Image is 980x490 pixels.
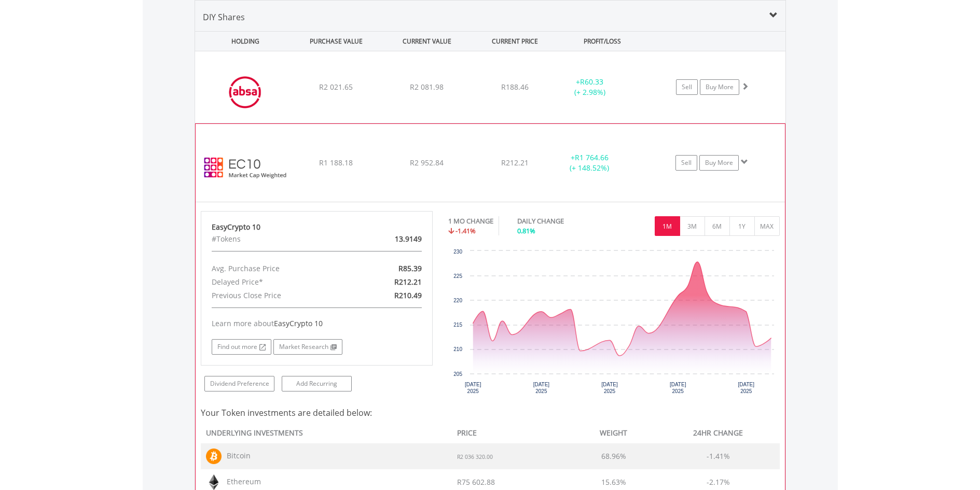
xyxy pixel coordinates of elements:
span: Ethereum [222,477,261,486]
td: 68.96% [570,443,657,469]
span: R2 021.65 [319,82,353,92]
text: 215 [453,322,462,328]
div: PROFIT/LOSS [558,32,647,51]
text: 230 [453,249,462,255]
text: [DATE] 2025 [465,382,481,394]
th: PRICE [452,424,571,443]
div: + (+ 2.98%) [551,77,629,97]
th: UNDERLYING INVESTMENTS [201,424,452,443]
th: 24HR CHANGE [657,424,779,443]
img: TOKEN.BTC.png [206,449,222,464]
div: 13.9149 [354,232,430,246]
div: CURRENT PRICE [473,32,556,51]
text: 225 [453,273,462,279]
div: DAILY CHANGE [517,216,600,226]
span: -1.41% [456,226,476,235]
span: DIY Shares [203,11,245,23]
span: R1 764.66 [575,152,609,162]
div: Previous Close Price [204,289,354,302]
span: R2 952.84 [410,158,444,167]
text: [DATE] 2025 [738,382,755,394]
text: [DATE] 2025 [533,382,550,394]
span: R75 602.88 [457,477,495,487]
span: R2 081.98 [410,82,444,92]
text: 220 [453,298,462,303]
button: 3M [680,216,705,236]
span: 0.81% [517,226,535,235]
div: EasyCrypto 10 [212,222,422,232]
span: R188.46 [501,82,529,92]
button: 1M [655,216,680,236]
button: 6M [705,216,730,236]
svg: Interactive chart [448,246,779,401]
div: HOLDING [196,32,290,51]
span: R212.21 [394,277,422,287]
span: Bitcoin [222,451,251,460]
a: Sell [675,155,697,171]
img: EQU.ZA.ABG.png [200,64,289,120]
button: MAX [754,216,780,236]
img: EC10.EC.EC10.png [201,137,290,199]
td: -1.41% [657,443,779,469]
span: R2 036 320.00 [457,453,493,460]
div: Chart. Highcharts interactive chart. [448,246,780,401]
a: Dividend Preference [204,376,274,391]
a: Market Research [273,339,342,355]
text: [DATE] 2025 [670,382,686,394]
a: Buy More [699,155,739,171]
span: R1 188.18 [319,158,353,167]
div: + (+ 148.52%) [550,152,628,173]
a: Sell [676,79,698,95]
th: WEIGHT [570,424,657,443]
a: Add Recurring [282,376,352,391]
div: #Tokens [204,232,354,246]
div: Avg. Purchase Price [204,262,354,275]
text: 205 [453,371,462,377]
span: R85.39 [398,263,422,273]
div: Delayed Price* [204,275,354,289]
a: Find out more [212,339,271,355]
div: PURCHASE VALUE [292,32,381,51]
div: 1 MO CHANGE [448,216,493,226]
div: CURRENT VALUE [383,32,472,51]
span: R60.33 [580,77,603,87]
text: [DATE] 2025 [601,382,618,394]
img: TOKEN.ETH.png [206,474,222,490]
button: 1Y [729,216,755,236]
text: 210 [453,346,462,352]
span: R212.21 [501,158,529,167]
span: EasyCrypto 10 [274,318,323,328]
div: Learn more about [212,318,422,329]
a: Buy More [700,79,739,95]
span: R210.49 [394,290,422,300]
h4: Your Token investments are detailed below: [201,407,780,419]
